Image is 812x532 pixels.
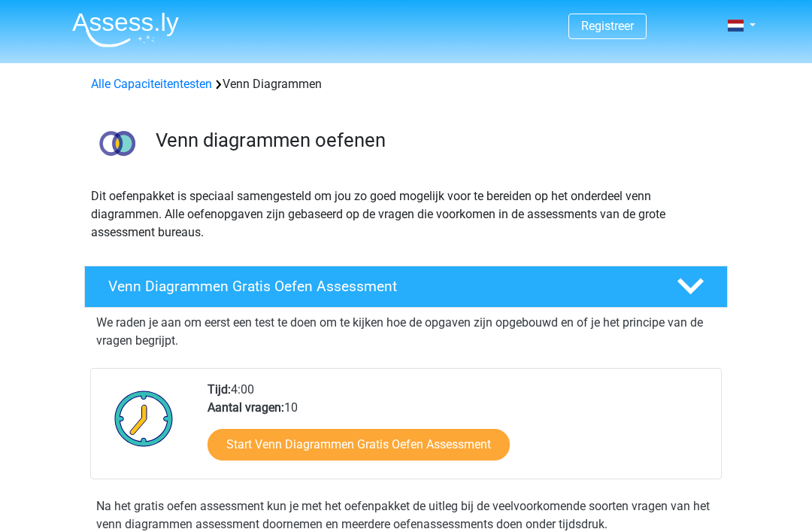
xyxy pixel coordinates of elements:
[581,19,634,33] a: Registreer
[208,429,510,461] a: Start Venn Diagrammen Gratis Oefen Assessment
[156,129,716,152] h3: Venn diagrammen oefenen
[196,381,720,479] div: 4:00 10
[91,77,212,91] a: Alle Capaciteitentesten
[85,75,727,93] div: Venn Diagrammen
[91,187,721,242] p: Dit oefenpakket is speciaal samengesteld om jou zo goed mogelijk voor te bereiden op het onderdee...
[72,12,179,47] img: Assessly
[78,266,734,308] a: Venn Diagrammen Gratis Oefen Assessment
[208,382,231,397] b: Tijd:
[208,400,284,415] b: Aantal vragen:
[96,314,716,350] p: We raden je aan om eerst een test te doen om te kijken hoe de opgaven zijn opgebouwd en of je het...
[85,111,149,175] img: venn diagrammen
[108,278,653,295] h4: Venn Diagrammen Gratis Oefen Assessment
[106,381,182,456] img: Klok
